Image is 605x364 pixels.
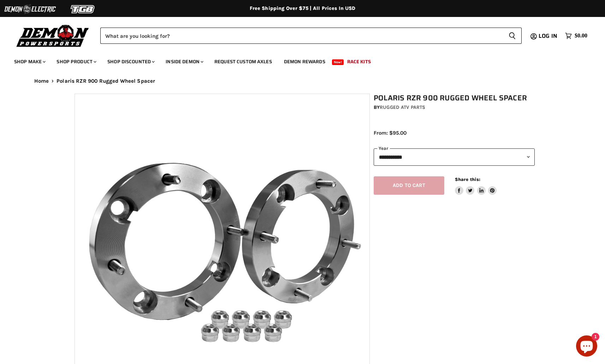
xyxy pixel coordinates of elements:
a: Race Kits [342,54,376,69]
a: Home [34,78,49,84]
a: Shop Make [9,54,50,69]
button: Search [503,28,522,44]
span: From: $95.00 [374,130,407,136]
a: Shop Product [51,54,101,69]
span: New! [332,59,344,65]
span: Polaris RZR 900 Rugged Wheel Spacer [57,78,155,84]
a: Demon Rewards [279,54,331,69]
form: Product [100,28,522,44]
span: Share this: [455,177,480,182]
ul: Main menu [9,52,586,69]
a: $0.00 [562,31,591,41]
span: $0.00 [575,33,587,39]
a: Shop Discounted [102,54,159,69]
div: Free Shipping Over $75 | All Prices In USD [20,5,585,12]
div: by [374,104,535,111]
nav: Breadcrumbs [20,78,585,84]
select: year [374,148,535,166]
a: Log in [535,33,562,39]
input: Search [100,28,503,44]
a: Rugged ATV Parts [380,104,425,110]
aside: Share this: [455,176,497,195]
inbox-online-store-chat: Shopify online store chat [574,335,599,358]
h1: Polaris RZR 900 Rugged Wheel Spacer [374,94,535,102]
a: Inside Demon [160,54,208,69]
img: Demon Electric Logo 2 [4,2,57,16]
a: Request Custom Axles [209,54,277,69]
span: Log in [539,31,557,40]
img: TGB Logo 2 [57,2,109,16]
img: Demon Powersports [14,23,91,48]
